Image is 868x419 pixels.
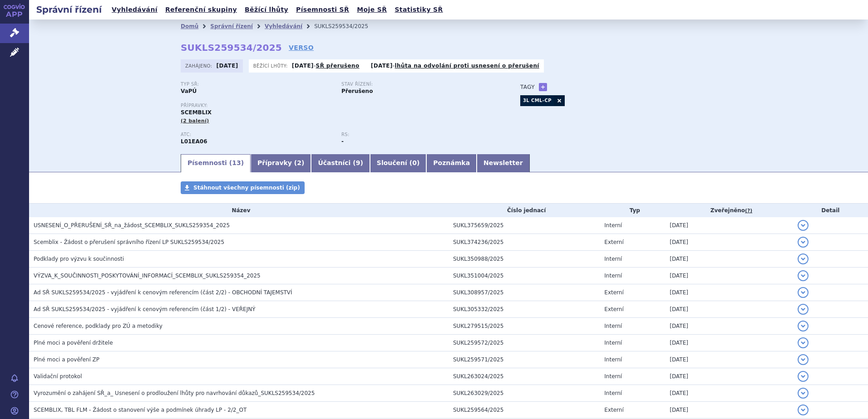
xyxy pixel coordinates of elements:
[798,404,809,415] button: detail
[665,204,793,217] th: Zveřejněno
[604,306,623,312] span: Externí
[520,82,535,93] h3: Tagy
[181,138,207,145] strong: ASCIMINIB
[293,4,352,16] a: Písemnosti SŘ
[449,251,600,268] td: SUKL350988/2025
[665,351,793,368] td: [DATE]
[665,284,793,301] td: [DATE]
[253,62,290,69] span: Běžící lhůty:
[604,356,622,363] span: Interní
[34,256,124,262] span: Podklady pro výzvu k součinnosti
[665,318,793,335] td: [DATE]
[665,301,793,318] td: [DATE]
[354,4,390,16] a: Moje SŘ
[181,42,282,53] strong: SUKLS259534/2025
[297,159,301,166] span: 2
[181,181,305,194] a: Stáhnout všechny písemnosti (zip)
[798,337,809,348] button: detail
[242,4,291,16] a: Běžící lhůty
[34,340,113,346] span: Plné moci a pověření držitele
[449,335,600,351] td: SUKL259572/2025
[798,321,809,331] button: detail
[665,234,793,251] td: [DATE]
[449,318,600,335] td: SUKL279515/2025
[539,83,547,91] a: +
[449,234,600,251] td: SUKL374236/2025
[604,222,622,229] span: Interní
[665,385,793,402] td: [DATE]
[798,220,809,231] button: detail
[29,204,449,217] th: Název
[292,63,314,69] strong: [DATE]
[34,356,99,363] span: Plné moci a pověření ZP
[181,109,212,116] span: SCEMBLIX
[251,154,311,172] a: Přípravky (2)
[604,239,623,245] span: Externí
[449,301,600,318] td: SUKL305332/2025
[395,63,539,69] a: lhůta na odvolání proti usnesení o přerušení
[34,289,292,296] span: Ad SŘ SUKLS259534/2025 - vyjádření k cenovým referencím (část 2/2) - OBCHODNÍ TAJEMSTVÍ
[449,217,600,234] td: SUKL375659/2025
[604,407,623,413] span: Externí
[604,256,622,262] span: Interní
[181,23,198,29] a: Domů
[341,88,373,94] strong: Přerušeno
[181,118,209,124] span: (2 balení)
[341,132,493,137] p: RS:
[604,323,622,329] span: Interní
[449,385,600,402] td: SUKL263029/2025
[210,23,253,29] a: Správní řízení
[109,4,160,16] a: Vyhledávání
[449,368,600,385] td: SUKL263024/2025
[604,289,623,296] span: Externí
[370,154,426,172] a: Sloučení (0)
[449,351,600,368] td: SUKL259571/2025
[34,323,163,329] span: Cenové reference, podklady pro ZÚ a metodiky
[292,62,360,69] p: -
[341,82,493,87] p: Stav řízení:
[34,390,315,396] span: Vyrozumění o zahájení SŘ_a_ Usnesení o prodloužení lhůty pro navrhování důkazů_SUKLS259534/2025
[520,95,554,106] a: 3L CML-CP
[316,63,360,69] a: SŘ přerušeno
[181,88,197,94] strong: VaPÚ
[665,335,793,351] td: [DATE]
[449,284,600,301] td: SUKL308957/2025
[604,373,622,380] span: Interní
[232,159,241,166] span: 13
[665,402,793,419] td: [DATE]
[477,154,530,172] a: Newsletter
[181,82,332,87] p: Typ SŘ:
[217,63,238,69] strong: [DATE]
[449,268,600,284] td: SUKL351004/2025
[34,239,224,245] span: Scemblix - Žádost o přerušení správního řízení LP SUKLS259534/2025
[34,407,247,413] span: SCEMBLIX, TBL FLM - Žádost o stanovení výše a podmínek úhrady LP - 2/2_OT
[745,208,752,214] abbr: (?)
[371,63,393,69] strong: [DATE]
[29,3,109,16] h2: Správní řízení
[356,159,360,166] span: 9
[604,340,622,346] span: Interní
[341,138,344,145] strong: -
[34,222,230,229] span: USNESENÍ_O_PŘERUŠENÍ_SŘ_na_žádost_SCEMBLIX_SUKLS259354_2025
[604,390,622,396] span: Interní
[371,62,539,69] p: -
[314,19,380,33] li: SUKLS259534/2025
[798,237,809,248] button: detail
[34,273,261,279] span: VÝZVA_K_SOUČINNOSTI_POSKYTOVÁNÍ_INFORMACÍ_SCEMBLIX_SUKLS259354_2025
[34,373,82,380] span: Validační protokol
[600,204,665,217] th: Typ
[193,185,300,191] span: Stáhnout všechny písemnosti (zip)
[449,204,600,217] th: Číslo jednací
[289,43,314,52] a: VERSO
[798,388,809,399] button: detail
[392,4,445,16] a: Statistiky SŘ
[34,306,256,312] span: Ad SŘ SUKLS259534/2025 - vyjádření k cenovým referencím (část 1/2) - VEŘEJNÝ
[412,159,417,166] span: 0
[798,253,809,264] button: detail
[798,371,809,382] button: detail
[181,154,251,172] a: Písemnosti (13)
[181,132,332,137] p: ATC:
[798,287,809,298] button: detail
[163,4,240,16] a: Referenční skupiny
[265,23,302,29] a: Vyhledávání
